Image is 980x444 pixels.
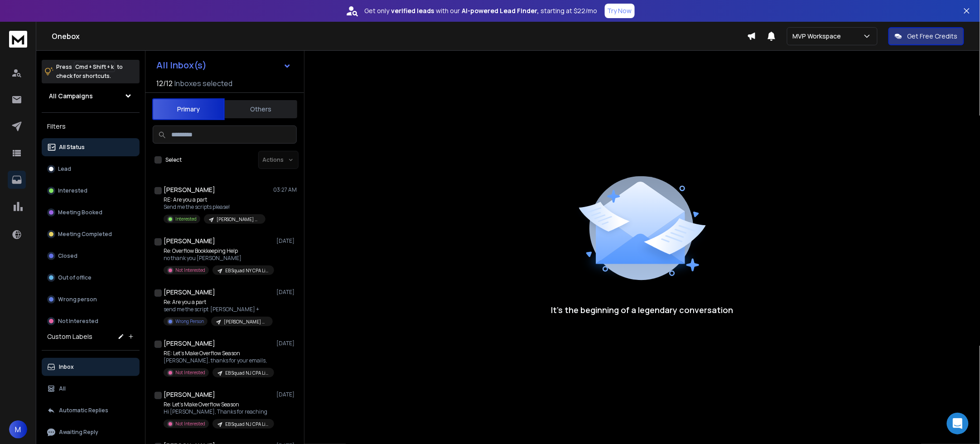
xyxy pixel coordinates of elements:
[164,288,215,297] h1: [PERSON_NAME]
[59,144,85,151] p: All Status
[276,340,297,347] p: [DATE]
[42,247,140,265] button: Closed
[276,237,297,245] p: [DATE]
[42,423,140,441] button: Awaiting Reply
[47,332,92,341] h3: Custom Labels
[42,312,140,330] button: Not Interested
[947,413,969,434] div: Open Intercom Messenger
[58,231,112,238] p: Meeting Completed
[888,27,964,45] button: Get Free Credits
[42,380,140,398] button: All
[42,203,140,222] button: Meeting Booked
[605,4,635,18] button: Try Now
[9,31,27,48] img: logo
[164,408,272,415] p: Hi [PERSON_NAME], Thanks for reaching
[164,236,215,246] h1: [PERSON_NAME]
[49,92,93,101] h1: All Campaigns
[165,156,182,164] label: Select
[156,78,173,89] span: 12 / 12
[608,6,632,15] p: Try Now
[908,32,958,41] p: Get Free Credits
[365,6,598,15] p: Get only with our starting at $22/mo
[74,62,115,72] span: Cmd + Shift + k
[164,247,272,255] p: Re: Overflow Bookkeeping Help
[273,186,297,193] p: 03:27 AM
[175,369,205,376] p: Not Interested
[42,358,140,376] button: Inbox
[175,216,197,222] p: Interested
[225,99,297,119] button: Others
[9,420,27,439] button: M
[42,120,140,133] h3: Filters
[391,6,434,15] strong: verified leads
[164,306,272,313] p: send me the script [PERSON_NAME] +
[58,274,92,281] p: Out of office
[59,363,74,371] p: Inbox
[156,61,207,70] h1: All Inbox(s)
[462,6,539,15] strong: AI-powered Lead Finder,
[58,318,98,325] p: Not Interested
[174,78,232,89] h3: Inboxes selected
[164,390,215,399] h1: [PERSON_NAME]
[164,185,215,194] h1: [PERSON_NAME]
[164,401,272,408] p: Re: Let’s Make Overflow Season
[175,267,205,274] p: Not Interested
[175,420,205,427] p: Not Interested
[42,182,140,200] button: Interested
[56,63,123,81] p: Press to check for shortcuts.
[149,56,299,74] button: All Inbox(s)
[276,289,297,296] p: [DATE]
[164,350,272,357] p: RE: Let’s Make Overflow Season
[58,209,102,216] p: Meeting Booked
[42,87,140,105] button: All Campaigns
[59,407,108,414] p: Automatic Replies
[164,357,272,364] p: [PERSON_NAME], thanks for your emails,
[58,165,71,173] p: Lead
[276,391,297,398] p: [DATE]
[42,225,140,243] button: Meeting Completed
[224,319,267,325] p: [PERSON_NAME] Coaching - ASID Gather
[164,196,266,203] p: RE: Are you a part
[42,290,140,309] button: Wrong person
[164,255,272,262] p: no thank you [PERSON_NAME]
[52,31,747,42] h1: Onebox
[225,421,269,428] p: EB Squad NJ CPA List
[175,318,204,325] p: Wrong Person
[217,216,260,223] p: [PERSON_NAME] Coaching - ASID Gather
[58,296,97,303] p: Wrong person
[59,429,98,436] p: Awaiting Reply
[164,299,272,306] p: Re: Are you a part
[164,339,215,348] h1: [PERSON_NAME]
[152,98,225,120] button: Primary
[225,267,269,274] p: EB Squad NY CPA List
[58,187,87,194] p: Interested
[42,401,140,420] button: Automatic Replies
[42,269,140,287] button: Out of office
[225,370,269,376] p: EB Squad NJ CPA List
[58,252,77,260] p: Closed
[59,385,66,392] p: All
[793,32,845,41] p: MVP Workspace
[551,304,734,316] p: It’s the beginning of a legendary conversation
[42,160,140,178] button: Lead
[42,138,140,156] button: All Status
[164,203,266,211] p: Send me the scripts please!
